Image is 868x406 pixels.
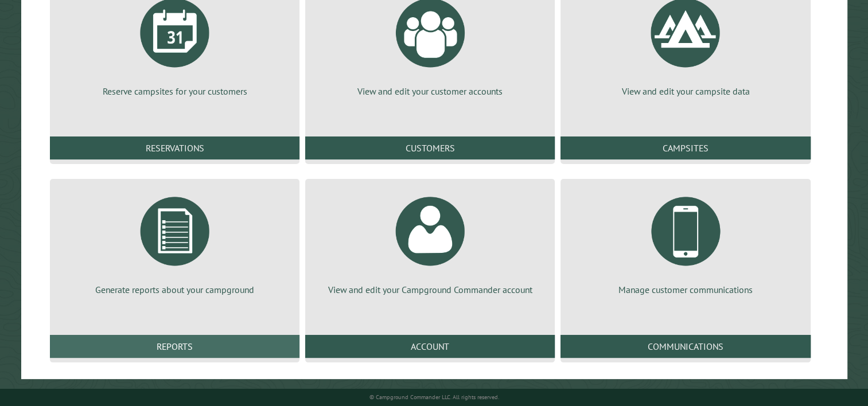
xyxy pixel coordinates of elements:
[574,283,796,296] p: Manage customer communications
[574,188,796,296] a: Manage customer communications
[560,136,810,159] a: Campsites
[305,136,555,159] a: Customers
[319,188,541,296] a: View and edit your Campground Commander account
[560,335,810,358] a: Communications
[574,85,796,97] p: View and edit your campsite data
[319,283,541,296] p: View and edit your Campground Commander account
[64,85,286,97] p: Reserve campsites for your customers
[369,393,499,401] small: © Campground Commander LLC. All rights reserved.
[50,335,299,358] a: Reports
[64,283,286,296] p: Generate reports about your campground
[305,335,555,358] a: Account
[319,85,541,97] p: View and edit your customer accounts
[64,188,286,296] a: Generate reports about your campground
[50,136,299,159] a: Reservations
